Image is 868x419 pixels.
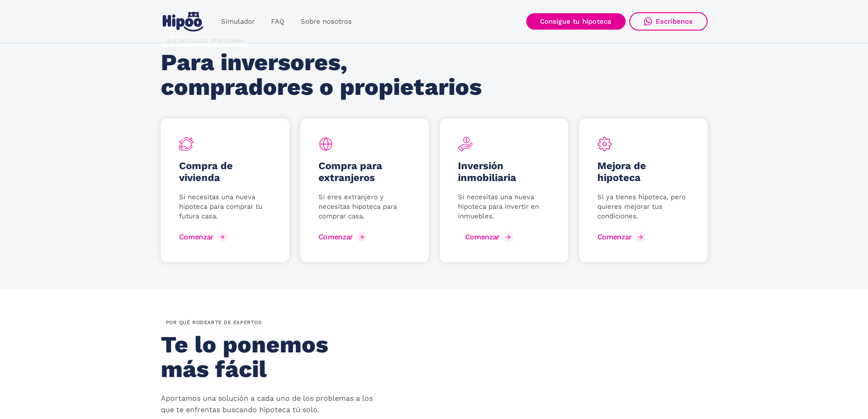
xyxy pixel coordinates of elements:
p: Aportamos una solución a cada uno de los problemas a los que te enfrentas buscando hipoteca tú solo. [161,393,380,416]
p: Si ya tienes hipoteca, pero quieres mejorar tus condiciones. [597,192,689,221]
h2: Te lo ponemos más fácil [161,332,371,382]
p: Si necesitas una nueva hipoteca para comprar tu futura casa. [179,192,271,221]
h5: Compra de vivienda [179,160,271,184]
a: Escríbenos [629,12,708,31]
a: Comenzar [458,230,516,244]
h5: Mejora de hipoteca [597,160,689,184]
div: Comenzar [465,233,500,241]
a: FAQ [263,13,293,31]
a: Comenzar [597,230,648,244]
a: Simulador [213,13,263,31]
a: Comenzar [318,230,369,244]
a: home [161,8,205,35]
div: Escríbenos [656,17,693,26]
h2: Para inversores, compradores o propietarios [161,50,488,99]
a: Comenzar [179,230,230,244]
p: Si eres extranjero y necesitas hipoteca para comprar casa. [318,192,411,221]
div: Comenzar [318,233,353,241]
p: Si necesitas una nueva hipoteca para invertir en inmuebles. [458,192,550,221]
a: Consigue tu hipoteca [526,13,626,30]
h5: Compra para extranjeros [318,160,411,184]
div: Comenzar [597,233,632,241]
div: por QUÉ rodearte de expertos [161,317,267,329]
h5: Inversión inmobiliaria [458,160,550,184]
div: Comenzar [179,233,214,241]
a: Sobre nosotros [293,13,360,31]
